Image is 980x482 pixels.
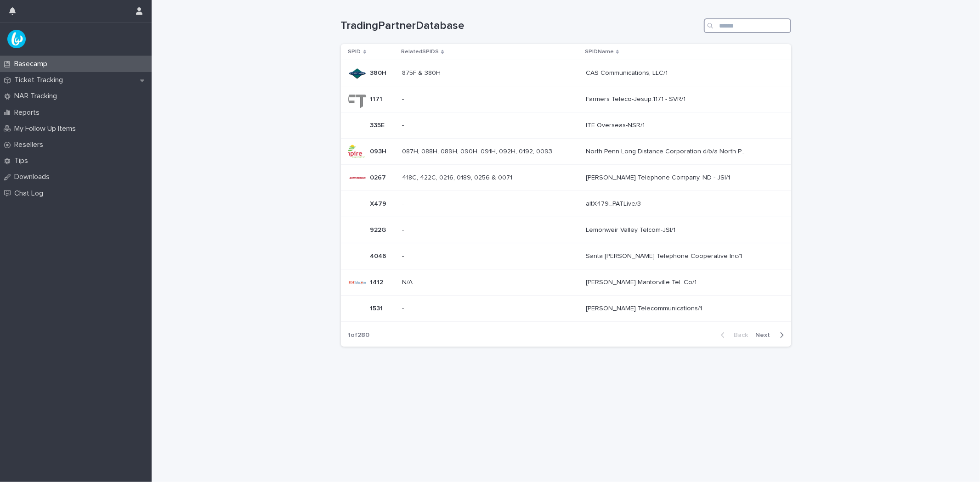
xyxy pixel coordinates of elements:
p: My Follow Up Items [11,124,83,133]
p: Santa [PERSON_NAME] Telephone Cooperative Inc/1 [586,251,744,260]
p: Chat Log [11,189,51,198]
p: - [402,224,406,234]
p: 335E [370,120,387,129]
img: UPKZpZA3RCu7zcH4nw8l [7,30,26,48]
p: CAS Communications, LLC/1 [586,67,669,77]
tr: 335E335E -- ITE Overseas-NSR/1ITE Overseas-NSR/1 [341,112,791,139]
tr: X479X479 -- altX479_PATLive/3altX479_PATLive/3 [341,191,791,217]
p: North Penn Long Distance Corporation d/b/a North Penn Telephone Corporation - Pennsylvania [586,146,748,156]
p: Ticket Tracking [11,76,70,84]
h1: TradingPartnerDatabase [341,19,700,33]
p: Lemonweir Valley Telcom-JSI/1 [586,224,677,234]
tr: 15311531 -- [PERSON_NAME] Telecommunications/1[PERSON_NAME] Telecommunications/1 [341,296,791,322]
p: N/A [402,277,414,286]
p: 875F & 380H [402,67,442,77]
p: 087H, 088H, 089H, 090H, 091H, 092H, 0192, 0093 [402,146,554,156]
tr: 40464046 -- Santa [PERSON_NAME] Telephone Cooperative Inc/1Santa [PERSON_NAME] Telephone Cooperat... [341,243,791,269]
tr: 380H380H 875F & 380H875F & 380H CAS Communications, LLC/1CAS Communications, LLC/1 [341,60,791,86]
p: - [402,198,406,208]
tr: 093H093H 087H, 088H, 089H, 090H, 091H, 092H, 0192, 0093087H, 088H, 089H, 090H, 091H, 092H, 0192, ... [341,139,791,165]
p: 418C, 422C, 0216, 0189, 0256 & 0071 [402,172,514,182]
p: 093H [370,146,389,156]
p: 4046 [370,251,389,260]
p: 1 of 280 [341,324,377,347]
p: ITE Overseas-NSR/1 [586,120,646,129]
tr: 14121412 N/AN/A [PERSON_NAME] Mantorville Tel. Co/1[PERSON_NAME] Mantorville Tel. Co/1 [341,269,791,296]
p: 1531 [370,303,385,313]
span: Next [756,332,776,338]
p: 0267 [370,172,388,182]
input: Search [704,18,791,33]
p: altX479_PATLive/3 [586,198,643,208]
tr: 02670267 418C, 422C, 0216, 0189, 0256 & 0071418C, 422C, 0216, 0189, 0256 & 0071 [PERSON_NAME] Tel... [341,165,791,191]
p: [PERSON_NAME] Mantorville Tel. Co/1 [586,277,698,286]
p: Reports [11,108,47,117]
span: Back [729,332,748,338]
p: [PERSON_NAME] Telecommunications/1 [586,303,704,313]
p: NAR Tracking [11,92,64,101]
p: - [402,251,406,260]
p: RelatedSPIDS [401,47,439,57]
p: - [402,303,406,313]
p: SPID [348,47,361,57]
p: 1171 [370,94,385,103]
p: Basecamp [11,60,55,68]
p: Downloads [11,173,57,181]
p: Farmers Teleco-Jesup:1171 - SVR/1 [586,94,687,103]
p: X479 [370,198,389,208]
tr: 11711171 -- Farmers Teleco-Jesup:1171 - SVR/1Farmers Teleco-Jesup:1171 - SVR/1 [341,86,791,112]
p: SPIDName [585,47,614,57]
tr: 922G922G -- Lemonweir Valley Telcom-JSI/1Lemonweir Valley Telcom-JSI/1 [341,217,791,243]
p: - [402,120,406,129]
p: 1412 [370,277,385,286]
button: Next [752,331,791,339]
button: Back [714,331,752,339]
p: Tips [11,157,35,165]
p: - [402,94,406,103]
p: [PERSON_NAME] Telephone Company, ND - JSI/1 [586,172,732,182]
p: Resellers [11,140,51,149]
p: 922G [370,224,388,234]
p: 380H [370,67,389,77]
